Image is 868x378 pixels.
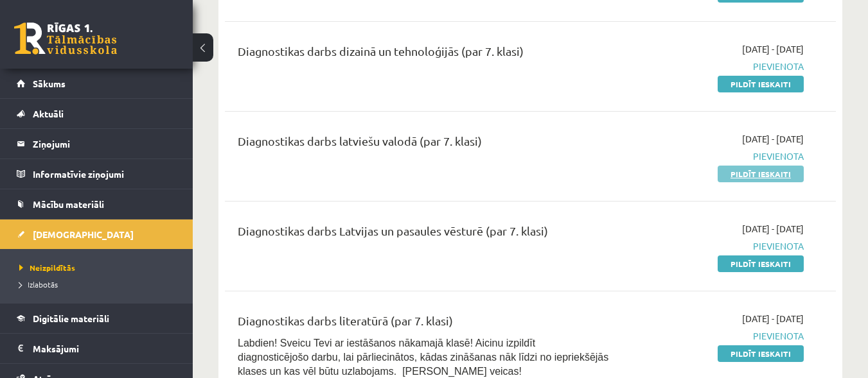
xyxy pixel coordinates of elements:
span: Aktuāli [33,108,64,119]
a: Mācību materiāli [17,189,177,219]
span: Pievienota [628,239,804,253]
a: Pildīt ieskaiti [718,345,804,362]
div: Diagnostikas darbs dizainā un tehnoloģijās (par 7. klasi) [238,42,608,66]
span: Pievienota [628,329,804,343]
a: Pildīt ieskaiti [718,76,804,92]
span: Pievienota [628,150,804,163]
span: Neizpildītās [19,262,75,273]
legend: Maksājumi [33,334,177,363]
a: Pildīt ieskaiti [718,255,804,272]
div: Diagnostikas darbs literatūrā (par 7. klasi) [238,312,608,336]
span: [DEMOGRAPHIC_DATA] [33,228,134,240]
span: Labdien! Sveicu Tevi ar iestāšanos nākamajā klasē! Aicinu izpildīt diagnosticējošo darbu, lai pār... [238,338,608,377]
span: Sākums [33,78,66,89]
span: [DATE] - [DATE] [742,222,804,236]
div: Diagnostikas darbs latviešu valodā (par 7. klasi) [238,132,608,156]
div: Diagnostikas darbs Latvijas un pasaules vēsturē (par 7. klasi) [238,222,608,246]
a: Maksājumi [17,334,177,363]
span: [DATE] - [DATE] [742,42,804,56]
span: [DATE] - [DATE] [742,312,804,325]
a: Izlabotās [19,279,180,290]
a: Neizpildītās [19,262,180,273]
a: Informatīvie ziņojumi [17,159,177,189]
a: Pildīt ieskaiti [718,166,804,182]
a: [DEMOGRAPHIC_DATA] [17,219,177,249]
legend: Ziņojumi [33,129,177,159]
span: Mācību materiāli [33,198,104,210]
span: Pievienota [628,60,804,73]
a: Aktuāli [17,99,177,128]
a: Ziņojumi [17,129,177,159]
span: Digitālie materiāli [33,313,109,324]
a: Sākums [17,69,177,98]
a: Rīgas 1. Tālmācības vidusskola [14,22,117,55]
span: Izlabotās [19,279,58,289]
span: [DATE] - [DATE] [742,132,804,146]
a: Digitālie materiāli [17,304,177,333]
legend: Informatīvie ziņojumi [33,159,177,189]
